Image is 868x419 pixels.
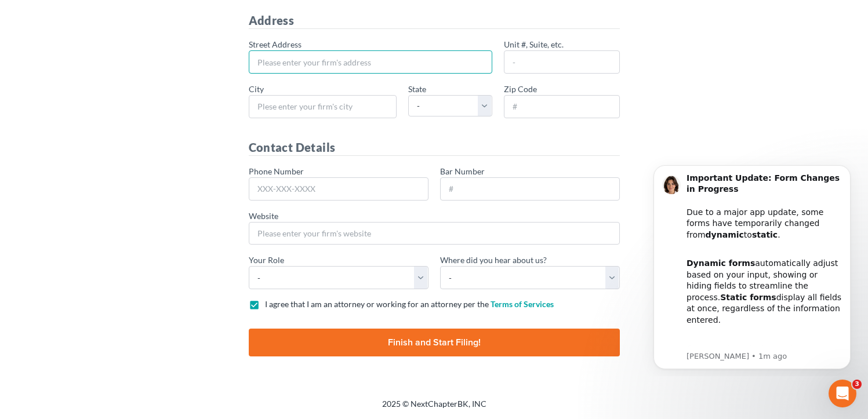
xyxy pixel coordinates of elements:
label: Street Address [249,38,302,50]
label: City [249,83,264,95]
input: Finish and Start Filing! [249,329,620,356]
label: Where did you hear about us? [440,254,547,266]
input: Please enter your firm's website [249,222,620,245]
label: Bar Number [440,165,485,177]
input: # [504,95,620,118]
label: State [408,83,426,95]
div: 2025 © NextChapterBK, INC [104,398,765,419]
input: # [440,177,620,201]
input: Plese enter your firm's city [249,95,397,118]
label: Your Role [249,254,284,266]
label: Unit #, Suite, etc. [504,38,564,50]
label: Zip Code [504,83,537,95]
iframe: Intercom live chat [829,380,856,407]
input: Please enter your firm's address [249,50,492,74]
h4: Contact Details [249,139,620,156]
span: 3 [852,380,862,389]
span: I agree that I am an attorney or working for an attorney per the [265,299,489,309]
a: Terms of Services [491,299,554,309]
label: Phone Number [249,165,304,177]
input: - [504,50,620,74]
div: Our team is actively working to re-integrate dynamic functionality and expects to have it restore... [50,177,206,268]
label: Website [249,210,278,222]
iframe: Intercom notifications message [636,155,868,376]
input: XXX-XXX-XXXX [249,177,428,201]
h4: Address [249,12,620,29]
p: Message from Emma, sent 1m ago [50,196,206,207]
